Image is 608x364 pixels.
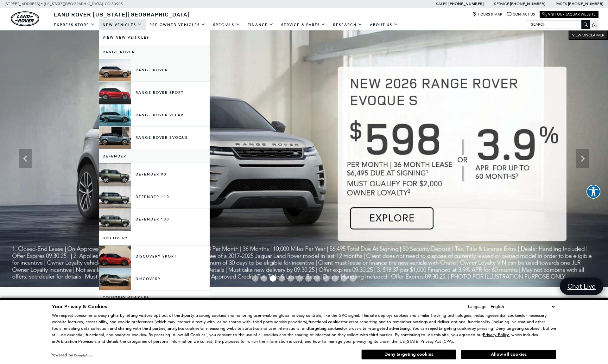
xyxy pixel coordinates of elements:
[323,275,329,282] span: Go to slide 9
[490,313,522,318] strong: essential cookies
[5,2,123,6] a: [STREET_ADDRESS] • [US_STATE][GEOGRAPHIC_DATA], CO 80905
[99,186,210,208] a: Defender 110
[99,19,146,30] a: New Vehicles
[19,149,32,168] div: Previous
[564,282,599,291] span: Chat Live
[296,275,303,282] span: Go to slide 6
[50,19,402,30] nav: Main Navigation
[279,275,285,282] span: Go to slide 4
[560,278,603,295] a: Chat Live
[52,312,556,345] p: We respect consumer privacy rights by letting visitors opt out of third-party tracking cookies an...
[50,353,92,357] div: Powered by
[244,19,277,30] a: Finance
[99,208,210,231] a: Defender 130
[494,2,509,6] span: Service
[99,82,210,104] a: Range Rover Sport
[50,19,99,30] a: EXPRESS STORE
[99,246,210,268] a: Discovery Sport
[586,185,600,199] button: Explore your accessibility options
[99,268,210,290] a: Discovery
[350,275,356,282] span: Go to slide 12
[542,12,596,17] a: Visit Our Jaguar Website
[489,303,556,310] select: Language Select
[168,326,199,331] strong: analytics cookies
[448,1,484,6] a: [PHONE_NUMBER]
[261,275,267,282] span: Go to slide 2
[314,275,320,282] span: Go to slide 8
[556,2,567,6] span: Parts
[366,19,402,30] a: About Us
[11,11,39,26] a: land-rover
[99,163,210,186] a: Defender 90
[526,21,590,28] input: Search
[472,12,502,17] a: Hours & Map
[483,332,509,338] u: Privacy Policy
[209,19,244,30] a: Specials
[99,104,210,126] a: Range Rover Velar
[99,127,210,149] a: Range Rover Evoque
[361,349,456,360] button: Deny targeting cookies
[309,326,342,331] strong: targeting cookies
[11,11,39,26] img: Land Rover
[99,149,210,163] a: Defender
[99,59,210,81] a: Range Rover
[305,275,312,282] span: Go to slide 7
[99,30,210,45] a: View New Vehicles
[436,2,447,6] span: Sales
[308,319,342,325] strong: functional cookies
[586,185,600,200] aside: Accessibility Help Desk
[252,275,258,282] span: Go to slide 1
[99,231,210,245] a: Discovery
[146,19,209,30] a: Pre-Owned Vehicles
[99,45,210,59] a: Range Rover
[568,30,608,40] button: VIEW DISCLAIMER
[74,353,92,357] a: ComplyAuto
[341,275,347,282] span: Go to slide 11
[332,275,338,282] span: Go to slide 10
[468,304,488,309] div: Language:
[99,291,210,305] a: Courtesy Vehicles
[439,326,472,331] strong: targeting cookies
[54,10,190,18] span: Land Rover [US_STATE][GEOGRAPHIC_DATA]
[52,303,107,310] span: Your Privacy & Cookies
[568,1,603,6] a: [PHONE_NUMBER]
[288,275,294,282] span: Go to slide 5
[329,19,366,30] a: Research
[50,10,194,18] a: Land Rover [US_STATE][GEOGRAPHIC_DATA]
[56,339,96,344] strong: Arbitration Provision
[270,275,276,282] span: Go to slide 3
[277,19,329,30] a: Service & Parts
[576,149,589,168] div: Next
[572,33,604,38] span: VIEW DISCLAIMER
[510,1,545,6] a: [PHONE_NUMBER]
[461,350,556,359] button: Allow all cookies
[507,12,535,17] a: Contact Us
